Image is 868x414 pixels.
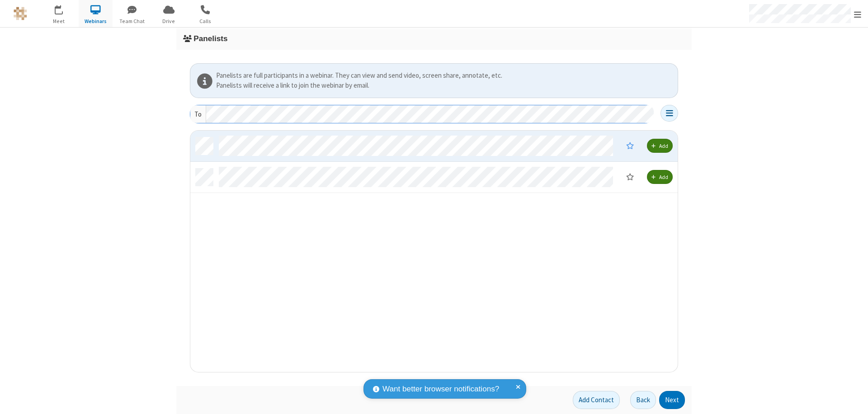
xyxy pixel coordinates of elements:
[647,170,673,184] button: Add
[189,17,222,25] span: Calls
[579,395,614,404] span: Add Contact
[573,391,620,409] button: Add Contact
[14,7,27,20] img: QA Selenium DO NOT DELETE OR CHANGE
[190,131,679,373] div: grid
[216,80,675,91] div: Panelists will receive a link to join the webinar by email.
[620,169,640,184] button: Moderator
[659,391,685,409] button: Next
[620,138,640,153] button: This contact cannot be made moderator because they have no account.
[382,383,499,395] span: Want better browser notifications?
[660,105,678,122] button: Open menu
[42,17,76,25] span: Meet
[115,17,149,25] span: Team Chat
[152,17,186,25] span: Drive
[79,17,113,25] span: Webinars
[630,391,656,409] button: Back
[659,174,668,180] span: Add
[183,34,685,43] h3: Panelists
[659,142,668,149] span: Add
[647,139,673,153] button: Add
[216,71,675,81] div: Panelists are full participants in a webinar. They can view and send video, screen share, annotat...
[61,5,67,12] div: 3
[190,105,206,123] div: To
